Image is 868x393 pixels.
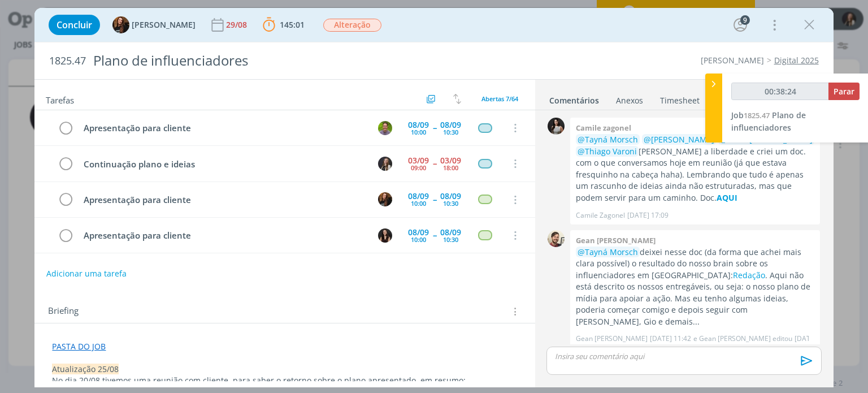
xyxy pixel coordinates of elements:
span: @Thiago Varoni [578,146,637,157]
a: Timesheet [659,90,700,106]
button: L [377,155,394,172]
span: Abertas 7/64 [481,94,518,103]
img: T [378,121,392,135]
div: 03/09 [440,157,461,165]
button: T [377,119,394,136]
div: Apresentação para cliente [79,121,367,135]
button: Adicionar uma tarefa [46,264,127,284]
img: T [112,16,129,33]
img: C [548,118,565,135]
span: 145:01 [280,19,305,30]
div: 9 [740,15,750,25]
div: 10:30 [443,200,458,206]
button: I [377,227,394,244]
p: [PERSON_NAME] a liberdade e criei um doc. com o que conversamos hoje em reunião (já que estava fr... [576,134,814,204]
span: Atualização 25/08 [52,364,119,374]
span: [DATE] 11:44 [795,334,836,344]
div: 08/09 [408,121,429,129]
span: [DATE] 11:42 [650,334,691,344]
div: 10:00 [411,200,426,206]
a: Redação [733,270,765,280]
span: Briefing [48,304,79,319]
button: T[PERSON_NAME] [112,16,196,33]
img: arrow-down-up.svg [453,94,461,104]
div: 08/09 [408,192,429,200]
div: Plano de influenciadores [88,47,493,75]
button: Concluir [49,15,100,35]
span: -- [433,159,436,167]
span: [PERSON_NAME] [132,21,196,29]
span: -- [433,124,436,132]
div: Apresentação para cliente [79,193,367,207]
button: Alteração [323,18,382,32]
div: 09:00 [411,165,426,171]
p: Gean [PERSON_NAME] [576,334,648,344]
div: Continuação plano e ideias [79,157,367,171]
span: Tarefas [46,92,74,106]
div: 10:00 [411,236,426,243]
div: 29/08 [226,21,249,29]
div: Apresentação para cliente [79,228,367,243]
span: -- [433,196,436,204]
span: 1825.47 [744,110,770,120]
div: 08/09 [440,228,461,236]
div: 03/09 [408,157,429,165]
a: PASTA DO JOB [52,341,106,352]
a: Job1825.47Plano de influenciadores [731,110,806,133]
span: -- [433,231,436,239]
div: 08/09 [440,121,461,129]
a: Digital 2025 [774,55,819,66]
span: @[PERSON_NAME] [644,134,714,145]
p: deixei nesse doc (da forma que achei mais clara possível) o resultado do nosso brain sobre os inf... [576,247,814,327]
span: @Tayná Morsch [578,247,638,257]
div: Anexos [616,95,643,106]
div: 10:00 [411,129,426,135]
div: 10:30 [443,129,458,135]
p: Camile Zagonel [576,210,625,221]
b: Gean [PERSON_NAME] [576,235,656,245]
span: e Gean [PERSON_NAME] editou [693,334,792,344]
div: dialog [34,8,833,387]
a: [PERSON_NAME] [701,55,764,66]
span: Plano de influenciadores [731,110,806,133]
b: Camile zagonel [576,123,631,133]
div: 08/09 [408,228,429,236]
span: Alteração [323,19,381,32]
div: 10:30 [443,236,458,243]
img: T [378,192,392,206]
img: L [378,157,392,171]
button: Parar [828,83,860,100]
img: G [548,230,565,247]
span: 1825.47 [49,55,86,67]
a: AQUI [717,192,737,203]
span: @Tayná Morsch [578,134,638,145]
a: Comentários [549,90,600,106]
span: Parar [834,86,854,97]
span: [DATE] 17:09 [627,210,669,221]
button: 9 [731,16,749,34]
button: T [377,191,394,208]
img: I [378,228,392,243]
button: L [377,262,394,279]
span: Concluir [57,20,92,29]
button: 145:01 [260,16,307,34]
div: 08/09 [440,192,461,200]
p: No dia 20/08 tivemos uma reunião com cliente, para saber o retorno sobre o plano apresentado, em ... [52,375,517,386]
div: 18:00 [443,165,458,171]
